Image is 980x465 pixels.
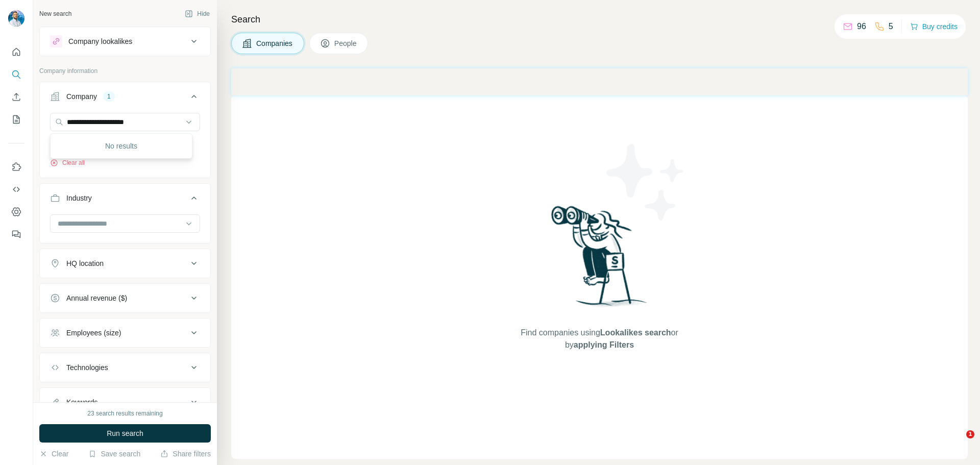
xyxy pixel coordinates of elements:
[889,20,893,33] p: 5
[8,203,24,221] button: Dashboard
[66,293,127,303] div: Annual revenue ($)
[231,68,968,95] iframe: Banner
[40,29,210,54] button: Company lookalikes
[600,136,692,228] img: Surfe Illustration - Stars
[68,36,132,46] div: Company lookalikes
[600,328,671,337] span: Lookalikes search
[66,328,121,338] div: Employees (size)
[334,38,358,48] span: People
[8,43,24,61] button: Quick start
[87,409,162,418] div: 23 search results remaining
[8,65,24,84] button: Search
[40,84,210,113] button: Company1
[178,6,217,21] button: Hide
[256,38,293,48] span: Companies
[88,449,140,459] button: Save search
[53,136,190,156] div: No results
[231,12,968,27] h4: Search
[857,20,866,33] p: 96
[39,449,68,459] button: Clear
[8,158,24,176] button: Use Surfe on LinkedIn
[66,362,108,373] div: Technologies
[8,10,24,27] img: Avatar
[39,424,211,443] button: Run search
[66,193,92,203] div: Industry
[50,158,85,167] button: Clear all
[8,88,24,106] button: Enrich CSV
[39,66,211,76] p: Company information
[574,340,634,349] span: applying Filters
[66,258,104,268] div: HQ location
[107,428,143,438] span: Run search
[66,91,97,102] div: Company
[40,321,210,345] button: Employees (size)
[910,19,958,34] button: Buy credits
[66,397,97,407] div: Keywords
[547,203,653,317] img: Surfe Illustration - Woman searching with binoculars
[8,110,24,129] button: My lists
[8,225,24,243] button: Feedback
[103,92,115,101] div: 1
[518,327,681,351] span: Find companies using or by
[40,186,210,214] button: Industry
[8,180,24,199] button: Use Surfe API
[160,449,211,459] button: Share filters
[40,355,210,380] button: Technologies
[40,390,210,414] button: Keywords
[39,9,71,18] div: New search
[40,251,210,276] button: HQ location
[945,430,970,455] iframe: Intercom live chat
[40,286,210,310] button: Annual revenue ($)
[966,430,974,438] span: 1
